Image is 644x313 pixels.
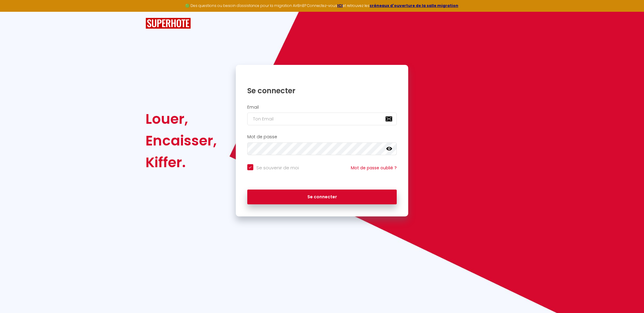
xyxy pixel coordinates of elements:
img: SuperHote logo [146,18,191,29]
a: ICI [337,3,343,8]
div: Louer, [146,108,217,130]
a: Mot de passe oublié ? [351,165,397,171]
h2: Email [247,105,397,110]
input: Ton Email [247,113,397,125]
div: Encaisser, [146,130,217,152]
button: Se connecter [247,190,397,205]
h2: Mot de passe [247,134,397,139]
div: Kiffer. [146,152,217,173]
a: créneaux d'ouverture de la salle migration [370,3,458,8]
h1: Se connecter [247,86,397,95]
